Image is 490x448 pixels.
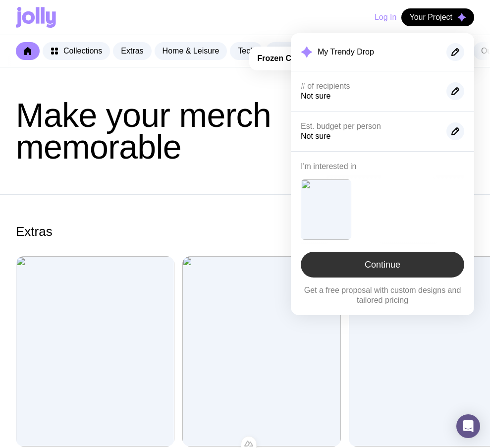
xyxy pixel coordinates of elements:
p: Get a free proposal with custom designs and tailored pricing [301,285,464,305]
h2: Extras [16,224,53,239]
h2: My Trendy Drop [318,47,374,57]
button: Log In [375,8,396,26]
span: Not sure [301,92,330,100]
a: Home & Leisure [155,42,227,60]
a: Continue [301,252,464,278]
span: Your Project [409,12,452,22]
strong: Frozen Concrete Chips 13 [257,54,355,62]
h4: Est. budget per person [301,121,438,131]
a: Extras [113,42,151,60]
span: Collections [63,46,102,56]
span: has been added to your wishlist [257,54,466,62]
span: Not sure [301,132,330,140]
a: Bags [266,42,299,60]
button: Your Project [401,8,474,26]
span: Make your merch memorable [16,96,271,166]
h4: # of recipients [301,81,438,91]
div: Open Intercom Messenger [456,414,480,438]
h4: I'm interested in [301,162,464,171]
a: Collections [43,42,110,60]
a: Tech [230,42,263,60]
